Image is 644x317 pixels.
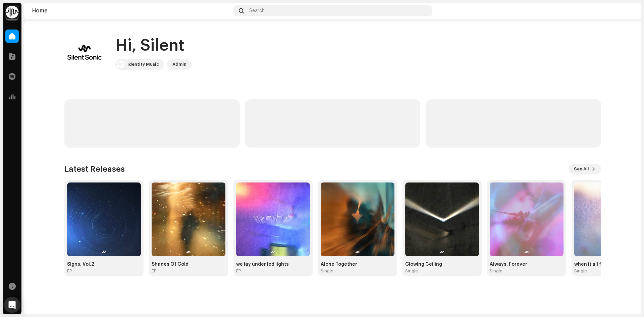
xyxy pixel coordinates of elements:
[574,268,587,274] div: Single
[32,8,231,13] div: Home
[67,182,141,256] img: fe4dbb3b-5dba-40ec-a946-cce7fe43cc2a
[152,268,156,274] div: EP
[115,35,192,56] div: Hi, Silent
[67,268,72,274] div: EP
[152,182,225,256] img: 40c26d95-7168-4b02-89b2-845527566e26
[67,262,141,267] div: Signs, Vol.2
[490,262,563,267] div: Always, Forever
[405,182,479,256] img: e401566d-9ad1-40c0-b6e1-c1d1addfbfd2
[321,262,394,267] div: Alone Together
[236,262,310,267] div: we lay under led lights
[490,182,563,256] img: d8df7b42-9abf-4215-8869-36b2890c8508
[623,5,633,16] img: f3529cf6-4306-4bde-a3d3-9184ef431f8a
[64,164,125,174] h3: Latest Releases
[569,164,601,174] button: See All
[172,60,186,68] div: Admin
[321,182,394,256] img: 0ebfe9b8-0bc9-4e90-9131-ddc42b5a87da
[64,32,105,72] img: f3529cf6-4306-4bde-a3d3-9184ef431f8a
[152,262,225,267] div: Shades Of Gold
[127,60,159,68] div: Identity Music
[321,268,333,274] div: Single
[574,162,589,176] span: See All
[490,268,502,274] div: Single
[236,268,241,274] div: EP
[236,182,310,256] img: b04f3770-3a72-4fd7-bdcb-26903e8a2876
[117,60,125,68] img: 0f74c21f-6d1c-4dbc-9196-dbddad53419e
[249,8,265,13] span: Search
[405,268,418,274] div: Single
[405,262,479,267] div: Glowing Ceiling
[5,5,19,19] img: 0f74c21f-6d1c-4dbc-9196-dbddad53419e
[4,297,20,313] div: Open Intercom Messenger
